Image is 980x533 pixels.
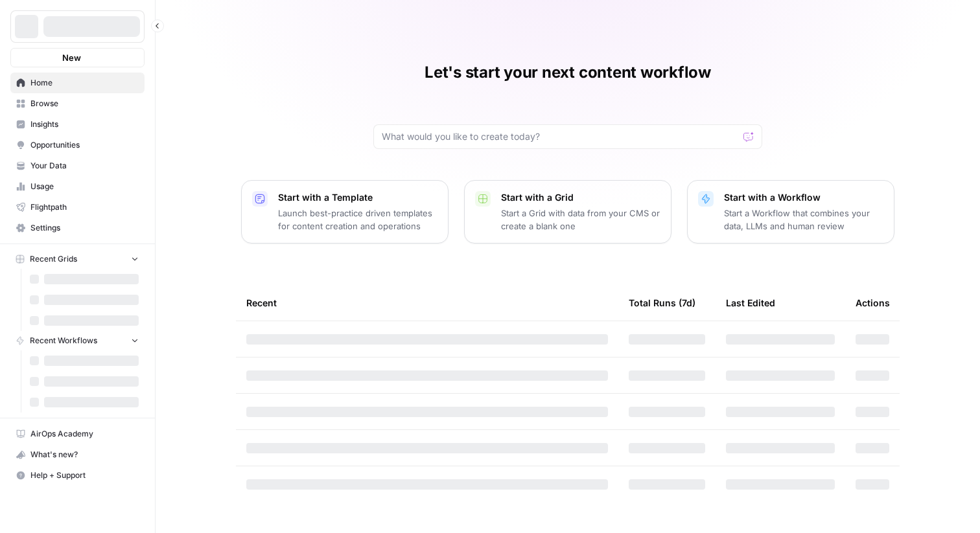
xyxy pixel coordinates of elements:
[382,130,738,143] input: What would you like to create today?
[10,73,145,93] a: Home
[10,249,145,269] button: Recent Grids
[30,253,77,265] span: Recent Grids
[30,335,97,346] span: Recent Workflows
[10,48,145,67] button: New
[726,285,775,321] div: Last Edited
[10,197,145,218] a: Flightpath
[501,191,660,204] p: Start with a Grid
[856,285,890,321] div: Actions
[62,51,81,64] span: New
[464,180,671,244] button: Start with a GridStart a Grid with data from your CMS or create a blank one
[278,207,437,232] p: Launch best-practice driven templates for content creation and operations
[10,114,145,135] a: Insights
[30,470,139,481] span: Help + Support
[10,155,145,176] a: Your Data
[30,119,139,130] span: Insights
[11,445,144,464] div: What's new?
[30,201,139,213] span: Flightpath
[30,428,139,440] span: AirOps Academy
[425,62,711,83] h1: Let's start your next content workflow
[30,139,139,151] span: Opportunities
[10,93,145,114] a: Browse
[278,191,437,204] p: Start with a Template
[724,191,883,204] p: Start with a Workflow
[30,160,139,172] span: Your Data
[10,135,145,155] a: Opportunities
[629,285,695,321] div: Total Runs (7d)
[687,180,894,244] button: Start with a WorkflowStart a Workflow that combines your data, LLMs and human review
[10,331,145,350] button: Recent Workflows
[10,218,145,238] a: Settings
[10,465,145,486] button: Help + Support
[30,98,139,109] span: Browse
[30,222,139,234] span: Settings
[10,444,145,465] button: What's new?
[10,176,145,197] a: Usage
[501,207,660,232] p: Start a Grid with data from your CMS or create a blank one
[241,180,449,244] button: Start with a TemplateLaunch best-practice driven templates for content creation and operations
[10,424,145,444] a: AirOps Academy
[30,181,139,192] span: Usage
[30,77,139,89] span: Home
[246,285,608,321] div: Recent
[724,207,883,232] p: Start a Workflow that combines your data, LLMs and human review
